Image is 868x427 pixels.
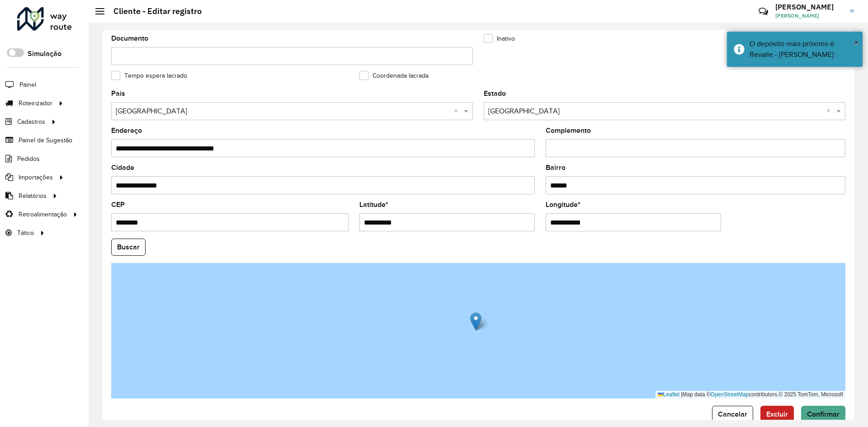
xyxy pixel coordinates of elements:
label: Documento [111,33,148,44]
div: Map data © contributors,© 2025 TomTom, Microsoft [656,391,845,399]
span: | [681,391,682,398]
label: País [111,88,125,99]
button: Confirmar [801,406,845,423]
label: Endereço [111,125,142,136]
label: Complemento [546,125,591,136]
span: Cancelar [718,410,747,418]
span: Importações [19,173,53,182]
h3: [PERSON_NAME] [775,3,843,11]
span: Clear all [826,106,834,117]
a: Leaflet [658,391,679,398]
button: Cancelar [712,406,753,423]
span: Painel [19,80,36,89]
label: Estado [484,88,506,99]
button: Close [854,36,859,49]
label: Simulação [28,48,61,59]
label: Latitude [359,199,388,210]
span: [PERSON_NAME] [775,12,843,20]
label: Tempo espera lacrado [111,71,187,80]
span: × [854,38,859,47]
span: Clear all [454,106,462,117]
button: Excluir [760,406,794,423]
label: Coordenada lacrada [359,71,429,80]
img: Marker [470,312,481,331]
span: Painel de Sugestão [19,136,72,145]
button: Buscar [111,239,146,256]
label: Longitude [546,199,580,210]
span: Cadastros [17,117,45,127]
span: Tático [17,228,34,238]
span: Pedidos [17,154,40,164]
div: O depósito mais próximo é: Revalle - [PERSON_NAME] [750,38,856,60]
label: Cidade [111,162,134,173]
a: Contato Rápido [754,2,773,21]
label: Bairro [546,162,566,173]
h2: Cliente - Editar registro [104,6,202,16]
span: Roteirizador [19,99,52,108]
label: CEP [111,199,125,210]
span: Excluir [766,410,788,418]
a: OpenStreetMap [711,391,749,398]
span: Relatórios [19,191,47,201]
span: Confirmar [807,410,840,418]
label: Inativo [484,34,515,43]
span: Retroalimentação [19,210,67,219]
